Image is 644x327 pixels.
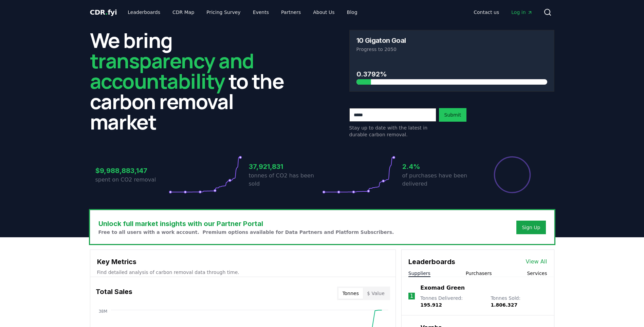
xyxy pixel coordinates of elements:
a: Contact us [468,6,504,18]
h3: Key Metrics [97,257,389,267]
a: CDR.fyi [90,7,117,17]
p: of purchases have been delivered [402,172,476,188]
button: Purchasers [466,270,492,277]
p: Tonnes Sold : [491,295,547,308]
span: transparency and accountability [90,47,254,95]
button: Sign Up [516,221,546,234]
a: Leaderboards [122,6,166,18]
button: Suppliers [408,270,430,277]
p: spent on CO2 removal [95,176,169,184]
a: Events [247,6,274,18]
h3: 0.3792% [356,69,547,79]
tspan: 38M [98,309,107,314]
a: Log in [506,6,538,18]
span: CDR fyi [90,8,117,16]
a: CDR Map [167,6,200,18]
button: Submit [439,108,467,122]
p: Free to all users with a work account. Premium options available for Data Partners and Platform S... [98,229,394,236]
p: Tonnes Delivered : [420,295,484,308]
p: Find detailed analysis of carbon removal data through time. [97,269,389,276]
span: 1.806.327 [491,302,517,308]
h3: Unlock full market insights with our Partner Portal [98,219,394,229]
h3: 10 Gigaton Goal [356,37,406,44]
h3: 2.4% [402,161,476,172]
a: Blog [342,6,363,18]
a: Pricing Survey [201,6,246,18]
span: Log in [511,9,532,16]
a: Exomad Green [420,284,465,292]
h3: Total Sales [96,287,132,300]
a: About Us [308,6,340,18]
span: 195.912 [420,302,442,308]
div: Percentage of sales delivered [493,156,531,194]
h3: Leaderboards [408,257,455,267]
span: . [105,8,108,16]
h3: $9,988,883,147 [95,166,169,176]
h2: We bring to the carbon removal market [90,30,295,132]
p: 1 [410,292,413,300]
p: tonnes of CO2 has been sold [249,172,322,188]
p: Stay up to date with the latest in durable carbon removal. [349,124,436,138]
a: Sign Up [522,224,540,231]
nav: Main [122,6,363,18]
nav: Main [468,6,538,18]
h3: 37,921,831 [249,161,322,172]
button: Tonnes [338,288,363,299]
button: $ Value [363,288,389,299]
a: View All [526,258,547,266]
button: Services [527,270,547,277]
p: Progress to 2050 [356,46,547,53]
a: Partners [276,6,306,18]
